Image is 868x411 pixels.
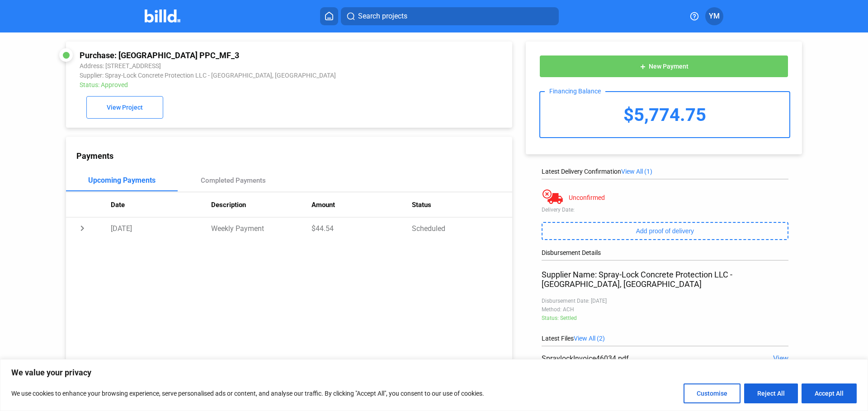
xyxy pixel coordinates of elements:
[542,354,739,363] div: SpraylockInvoice46034.pdf
[802,383,857,403] button: Accept All
[542,222,788,240] button: Add proof of delivery
[11,388,484,399] p: We use cookies to enhance your browsing experience, serve personalised ads or content, and analys...
[80,51,415,60] div: Purchase: [GEOGRAPHIC_DATA] PPC_MF_3
[545,88,605,95] div: Financing Balance
[639,63,646,70] mat-icon: add
[542,315,788,321] div: Status: Settled
[111,217,211,239] td: [DATE]
[542,298,788,304] div: Disbursement Date: [DATE]
[107,104,143,111] span: View Project
[412,217,512,239] td: Scheduled
[539,55,788,78] button: New Payment
[542,168,788,175] div: Latest Delivery Confirmation
[201,176,266,185] div: Completed Payments
[88,176,156,185] div: Upcoming Payments
[636,227,694,235] span: Add proof of delivery
[621,168,652,175] span: View All (1)
[111,192,211,217] th: Date
[76,151,512,161] div: Payments
[311,217,412,239] td: $44.54
[542,249,788,256] div: Disbursement Details
[341,7,559,25] button: Search projects
[11,367,857,378] p: We value your privacy
[684,383,741,403] button: Customise
[86,96,163,119] button: View Project
[649,63,689,70] span: New Payment
[542,335,788,342] div: Latest Files
[574,335,605,342] span: View All (2)
[569,194,605,201] div: Unconfirmed
[80,62,415,69] div: Address: [STREET_ADDRESS]
[311,192,412,217] th: Amount
[542,306,788,313] div: Method: ACH
[80,72,415,79] div: Supplier: Spray-Lock Concrete Protection LLC - [GEOGRAPHIC_DATA], [GEOGRAPHIC_DATA]
[358,11,407,22] span: Search projects
[145,9,180,23] img: Billd Company Logo
[709,11,720,22] span: YM
[744,383,798,403] button: Reject All
[540,92,789,137] div: $5,774.75
[542,270,788,289] div: Supplier Name: Spray-Lock Concrete Protection LLC - [GEOGRAPHIC_DATA], [GEOGRAPHIC_DATA]
[211,217,311,239] td: Weekly Payment
[773,354,788,363] span: View
[542,207,788,213] div: Delivery Date:
[80,81,415,88] div: Status: Approved
[211,192,311,217] th: Description
[705,7,723,25] button: YM
[412,192,512,217] th: Status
